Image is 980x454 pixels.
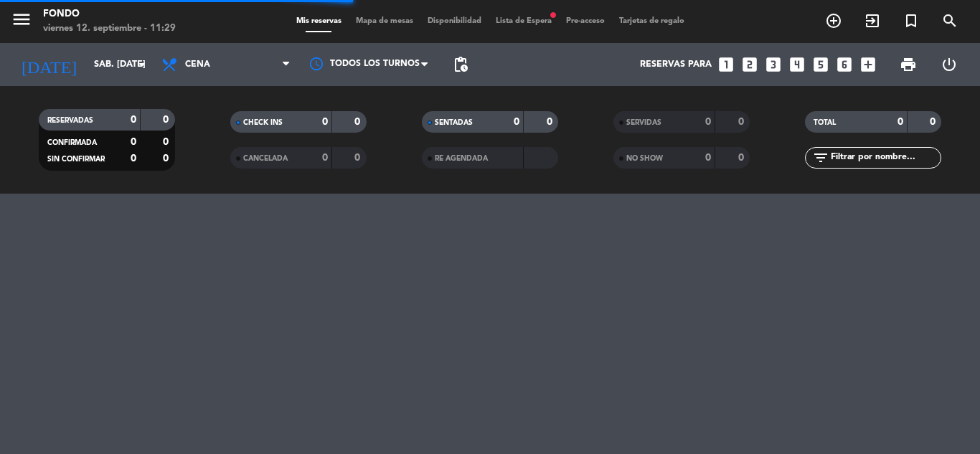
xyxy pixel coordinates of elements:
strong: 0 [354,153,363,163]
span: CANCELADA [243,155,288,162]
i: add_circle_outline [825,12,842,29]
strong: 0 [131,137,136,147]
i: add_box [859,55,877,74]
strong: 0 [163,137,171,147]
strong: 0 [930,117,938,127]
strong: 0 [131,115,136,125]
div: viernes 12. septiembre - 11:29 [43,22,176,36]
strong: 0 [163,115,171,125]
i: turned_in_not [903,12,920,29]
strong: 0 [738,153,747,163]
div: Fondo [43,7,176,22]
span: SENTADAS [435,119,473,126]
strong: 0 [705,153,711,163]
div: LOG OUT [928,43,969,86]
span: pending_actions [452,56,469,73]
i: looks_3 [764,55,783,74]
input: Filtrar por nombre... [829,150,941,166]
span: Tarjetas de regalo [612,17,692,25]
i: exit_to_app [864,12,881,29]
span: Disponibilidad [420,17,489,25]
span: fiber_manual_record [549,11,557,19]
i: looks_5 [811,55,830,74]
i: looks_4 [788,55,806,74]
i: looks_6 [835,55,854,74]
i: menu [11,9,32,30]
span: Pre-acceso [559,17,612,25]
strong: 0 [322,153,328,163]
span: RE AGENDADA [435,155,488,162]
i: power_settings_new [941,56,958,73]
span: Mapa de mesas [349,17,420,25]
i: looks_two [740,55,759,74]
strong: 0 [738,117,747,127]
strong: 0 [354,117,363,127]
i: [DATE] [11,49,87,80]
i: arrow_drop_down [133,56,151,73]
span: TOTAL [814,119,836,126]
span: NO SHOW [626,155,663,162]
strong: 0 [322,117,328,127]
span: print [900,56,917,73]
strong: 0 [163,153,171,164]
span: SIN CONFIRMAR [47,156,105,163]
button: menu [11,9,32,35]
i: looks_one [717,55,735,74]
i: filter_list [812,149,829,166]
span: CONFIRMADA [47,139,97,146]
span: Reservas para [640,60,712,70]
strong: 0 [131,153,136,164]
strong: 0 [705,117,711,127]
strong: 0 [547,117,555,127]
span: Mis reservas [289,17,349,25]
span: CHECK INS [243,119,283,126]
span: RESERVADAS [47,117,93,124]
span: Cena [185,60,210,70]
span: SERVIDAS [626,119,661,126]
strong: 0 [514,117,519,127]
i: search [941,12,958,29]
strong: 0 [897,117,903,127]
span: Lista de Espera [489,17,559,25]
